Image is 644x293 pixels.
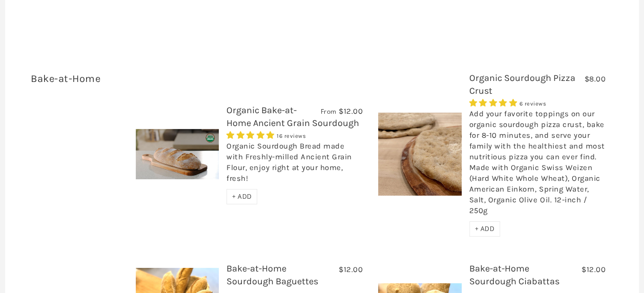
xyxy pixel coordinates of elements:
h3: 6 items [31,72,128,101]
a: Bake-at-Home [31,73,100,85]
a: Bake-at-Home Sourdough Baguettes [226,263,318,287]
div: Add your favorite toppings on our organic sourdough pizza crust, bake for 8-10 minutes, and serve... [469,109,606,221]
span: 6 reviews [520,100,547,107]
a: Bake-at-Home Sourdough Ciabattas [469,263,559,287]
div: + ADD [469,221,501,237]
div: Organic Sourdough Bread made with Freshly-milled Ancient Grain Flour, enjoy right at your home, f... [226,141,363,189]
span: $12.00 [339,265,363,274]
span: 4.83 stars [469,98,520,108]
span: + ADD [475,224,495,233]
img: Organic Sourdough Pizza Crust [378,113,461,196]
a: Organic Bake-at-Home Ancient Grain Sourdough [226,104,359,129]
span: 4.75 stars [226,131,277,140]
div: + ADD [226,189,258,204]
span: $12.00 [581,265,606,274]
a: Organic Sourdough Pizza Crust [469,72,575,96]
span: 16 reviews [277,133,306,139]
span: $8.00 [584,74,606,83]
span: From [321,107,337,116]
img: Organic Bake-at-Home Ancient Grain Sourdough [136,129,219,180]
span: + ADD [232,192,252,201]
span: $12.00 [339,107,363,116]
